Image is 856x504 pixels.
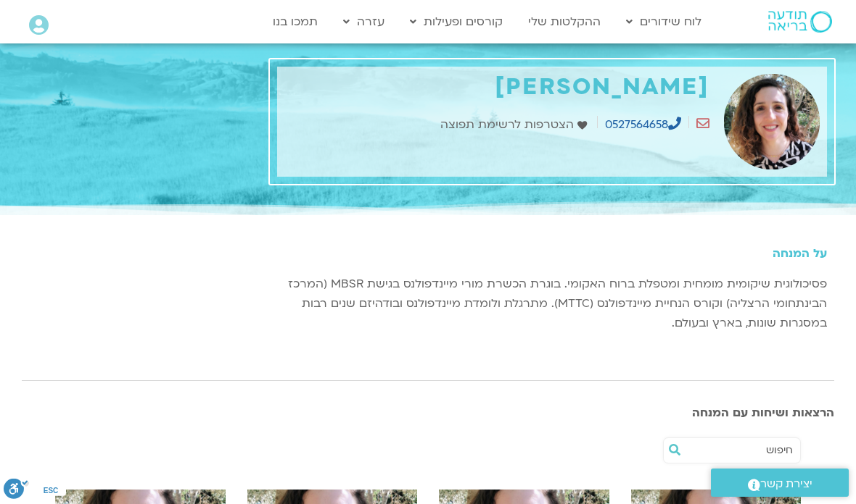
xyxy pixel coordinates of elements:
h5: על המנחה [277,247,827,260]
img: תודעה בריאה [768,11,832,33]
a: לוח שידורים [619,8,709,35]
a: 0527564658 [605,117,681,133]
h1: [PERSON_NAME] [284,74,709,101]
p: פסיכולוגית שיקומית מומחית ומטפלת ברוח האקומי. בוגרת הכשרת מורי מיינדפולנס בגישת MBSR (המרכז הבינת... [277,274,827,333]
input: חיפוש [686,438,793,463]
a: עזרה [336,8,392,35]
a: הצטרפות לרשימת תפוצה [440,115,590,135]
h3: הרצאות ושיחות עם המנחה [22,406,834,419]
a: יצירת קשר [711,469,849,497]
a: ההקלטות שלי [521,8,608,35]
a: קורסים ופעילות [403,8,510,35]
a: תמכו בנו [266,8,325,35]
span: הצטרפות לרשימת תפוצה [440,115,577,135]
span: יצירת קשר [760,474,812,494]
